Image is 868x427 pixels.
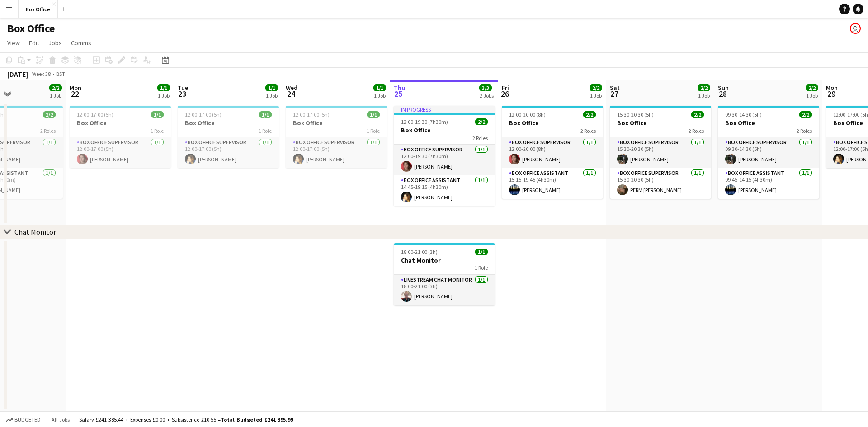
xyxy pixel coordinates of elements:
[394,243,495,305] app-job-card: 18:00-21:00 (3h)1/1Chat Monitor1 RoleLivestream Chat Monitor1/118:00-21:00 (3h)[PERSON_NAME]
[806,92,818,99] div: 1 Job
[178,84,188,92] span: Tue
[475,118,488,125] span: 2/2
[718,84,729,92] span: Sun
[826,84,838,92] span: Mon
[185,111,222,118] span: 12:00-17:00 (5h)
[610,84,620,92] span: Sat
[394,256,495,264] h3: Chat Monitor
[30,70,52,77] span: Week 38
[49,84,62,91] span: 2/2
[367,111,380,118] span: 1/1
[718,119,819,127] h3: Box Office
[479,84,492,91] span: 3/3
[475,249,488,255] span: 1/1
[40,127,56,134] span: 2 Roles
[718,137,819,168] app-card-role: Box Office Supervisor1/109:30-14:30 (5h)[PERSON_NAME]
[717,89,729,99] span: 28
[850,23,861,34] app-user-avatar: Millie Haldane
[472,135,488,141] span: 2 Roles
[394,175,495,206] app-card-role: Box Office Assistant1/114:45-19:15 (4h30m)[PERSON_NAME]
[698,84,710,91] span: 2/2
[394,106,495,113] div: In progress
[7,70,28,79] div: [DATE]
[475,264,488,271] span: 1 Role
[67,37,95,49] a: Comms
[394,275,495,305] app-card-role: Livestream Chat Monitor1/118:00-21:00 (3h)[PERSON_NAME]
[178,137,279,168] app-card-role: Box Office Supervisor1/112:00-17:00 (5h)[PERSON_NAME]
[502,168,603,199] app-card-role: Box Office Assistant1/115:15-19:45 (4h30m)[PERSON_NAME]
[401,118,448,125] span: 12:00-19:30 (7h30m)
[583,111,596,118] span: 2/2
[79,416,293,423] div: Salary £241 385.44 + Expenses £0.00 + Subsistence £10.55 =
[259,127,272,134] span: 1 Role
[259,111,272,118] span: 1/1
[392,89,405,99] span: 25
[176,89,188,99] span: 23
[610,119,711,127] h3: Box Office
[68,89,81,99] span: 22
[610,137,711,168] app-card-role: Box Office Supervisor1/115:30-20:30 (5h)[PERSON_NAME]
[71,39,91,47] span: Comms
[70,137,171,168] app-card-role: Box Office Supervisor1/112:00-17:00 (5h)[PERSON_NAME]
[480,92,494,99] div: 2 Jobs
[56,70,65,77] div: BST
[178,119,279,127] h3: Box Office
[265,84,278,91] span: 1/1
[799,111,812,118] span: 2/2
[221,416,293,423] span: Total Budgeted £241 395.99
[5,415,42,425] button: Budgeted
[610,106,711,199] app-job-card: 15:30-20:30 (5h)2/2Box Office2 RolesBox Office Supervisor1/115:30-20:30 (5h)[PERSON_NAME]Box Offi...
[502,106,603,199] div: 12:00-20:00 (8h)2/2Box Office2 RolesBox Office Supervisor1/112:00-20:00 (8h)[PERSON_NAME]Box Offi...
[689,127,704,134] span: 2 Roles
[502,137,603,168] app-card-role: Box Office Supervisor1/112:00-20:00 (8h)[PERSON_NAME]
[609,89,620,99] span: 27
[698,92,710,99] div: 1 Job
[725,111,762,118] span: 09:30-14:30 (5h)
[367,127,380,134] span: 1 Role
[50,92,61,99] div: 1 Job
[151,111,164,118] span: 1/1
[502,84,509,92] span: Fri
[590,92,602,99] div: 1 Job
[266,92,278,99] div: 1 Job
[374,92,386,99] div: 1 Job
[509,111,546,118] span: 12:00-20:00 (8h)
[70,106,171,168] app-job-card: 12:00-17:00 (5h)1/1Box Office1 RoleBox Office Supervisor1/112:00-17:00 (5h)[PERSON_NAME]
[394,145,495,175] app-card-role: Box Office Supervisor1/112:00-19:30 (7h30m)[PERSON_NAME]
[718,168,819,199] app-card-role: Box Office Assistant1/109:45-14:15 (4h30m)[PERSON_NAME]
[43,111,56,118] span: 2/2
[14,227,56,236] div: Chat Monitor
[4,37,24,49] a: View
[691,111,704,118] span: 2/2
[45,37,66,49] a: Jobs
[70,119,171,127] h3: Box Office
[14,417,41,423] span: Budgeted
[48,39,62,47] span: Jobs
[286,137,387,168] app-card-role: Box Office Supervisor1/112:00-17:00 (5h)[PERSON_NAME]
[19,0,58,18] button: Box Office
[25,37,43,49] a: Edit
[157,84,170,91] span: 1/1
[286,119,387,127] h3: Box Office
[286,106,387,168] app-job-card: 12:00-17:00 (5h)1/1Box Office1 RoleBox Office Supervisor1/112:00-17:00 (5h)[PERSON_NAME]
[394,84,405,92] span: Thu
[373,84,386,91] span: 1/1
[797,127,812,134] span: 2 Roles
[718,106,819,199] app-job-card: 09:30-14:30 (5h)2/2Box Office2 RolesBox Office Supervisor1/109:30-14:30 (5h)[PERSON_NAME]Box Offi...
[293,111,330,118] span: 12:00-17:00 (5h)
[77,111,113,118] span: 12:00-17:00 (5h)
[178,106,279,168] app-job-card: 12:00-17:00 (5h)1/1Box Office1 RoleBox Office Supervisor1/112:00-17:00 (5h)[PERSON_NAME]
[70,84,81,92] span: Mon
[394,106,495,206] app-job-card: In progress12:00-19:30 (7h30m)2/2Box Office2 RolesBox Office Supervisor1/112:00-19:30 (7h30m)[PER...
[580,127,596,134] span: 2 Roles
[806,84,818,91] span: 2/2
[401,249,438,255] span: 18:00-21:00 (3h)
[284,89,297,99] span: 24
